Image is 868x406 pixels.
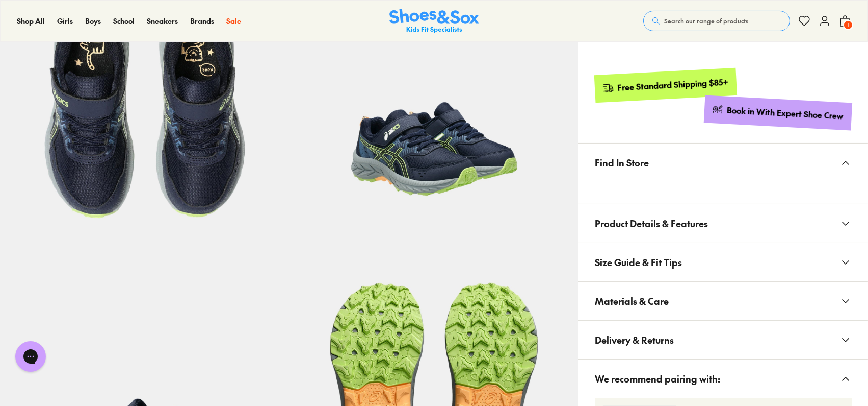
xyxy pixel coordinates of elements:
a: School [113,16,135,27]
button: We recommend pairing with: [578,360,868,398]
span: Size Guide & Fit Tips [595,247,682,277]
button: 1 [839,10,851,32]
a: Shoes & Sox [389,9,479,34]
a: Shop All [17,16,45,27]
a: Boys [85,16,101,27]
button: Search our range of products [643,11,790,31]
a: Sale [226,16,241,27]
div: Free Standard Shipping $85+ [617,77,729,93]
a: Free Standard Shipping $85+ [594,68,737,103]
button: Size Guide & Fit Tips [578,243,868,281]
iframe: Gorgias live chat messenger [10,338,51,375]
a: Girls [57,16,73,27]
a: Sneakers [147,16,178,27]
span: 1 [843,20,853,30]
span: Find In Store [595,148,649,178]
span: Search our range of products [664,16,748,26]
a: Book in With Expert Shoe Crew [704,95,852,131]
button: Materials & Care [578,282,868,320]
span: Product Details & Features [595,208,708,238]
iframe: Find in Store [595,182,852,192]
span: Materials & Care [595,286,669,316]
button: Product Details & Features [578,204,868,243]
button: Find In Store [578,144,868,182]
button: Delivery & Returns [578,321,868,359]
span: We recommend pairing with: [595,364,720,394]
div: Book in With Expert Shoe Crew [727,105,844,122]
a: Brands [190,16,214,27]
img: SNS_Logo_Responsive.svg [389,9,479,34]
span: Delivery & Returns [595,325,674,355]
